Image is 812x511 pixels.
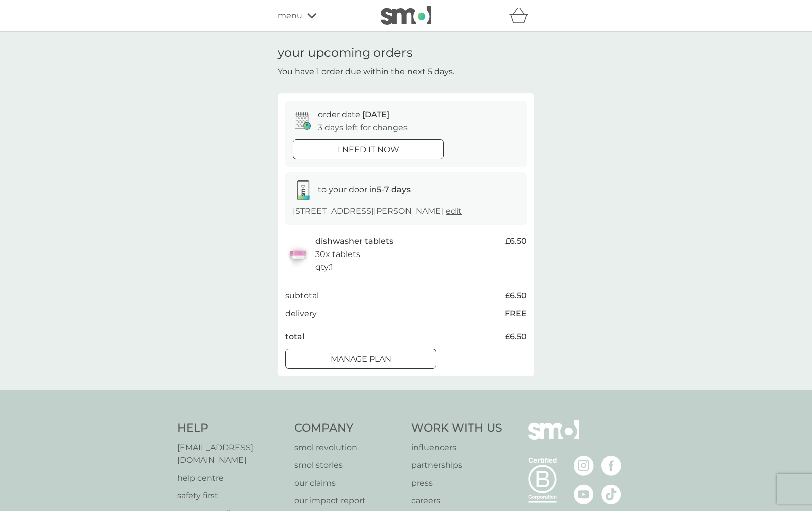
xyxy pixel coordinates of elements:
[177,420,284,436] h4: Help
[294,459,401,472] a: smol stories
[285,307,317,320] p: delivery
[411,494,502,507] a: careers
[294,441,401,454] a: smol revolution
[318,121,408,134] p: 3 days left for changes
[294,477,401,490] a: our claims
[362,110,389,119] span: [DATE]
[411,420,502,436] h4: Work With Us
[505,330,527,344] span: £6.50
[315,235,393,248] p: dishwasher tablets
[505,307,527,320] p: FREE
[505,289,527,302] span: £6.50
[294,494,401,507] a: our impact report
[315,261,333,274] p: qty : 1
[278,65,454,78] p: You have 1 order due within the next 5 days.
[411,459,502,472] a: partnerships
[315,248,360,261] p: 30x tablets
[294,420,401,436] h4: Company
[381,6,431,25] img: smol
[177,489,284,502] a: safety first
[293,205,462,218] p: [STREET_ADDRESS][PERSON_NAME]
[278,9,302,22] span: menu
[574,484,594,504] img: visit the smol Youtube page
[411,477,502,490] a: press
[285,349,436,369] button: Manage plan
[278,46,413,60] h1: your upcoming orders
[285,330,304,344] p: total
[446,206,462,216] a: edit
[177,472,284,485] a: help centre
[574,456,594,476] img: visit the smol Instagram page
[318,185,411,194] span: to your door in
[509,6,534,26] div: basket
[177,441,284,467] a: [EMAIL_ADDRESS][DOMAIN_NAME]
[377,185,411,194] strong: 5-7 days
[505,235,527,248] span: £6.50
[601,484,621,504] img: visit the smol Tiktok page
[528,420,579,455] img: smol
[338,143,399,156] p: i need it now
[601,456,621,476] img: visit the smol Facebook page
[331,353,391,366] p: Manage plan
[411,441,502,454] a: influencers
[318,108,389,121] p: order date
[285,289,319,302] p: subtotal
[293,139,444,159] button: i need it now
